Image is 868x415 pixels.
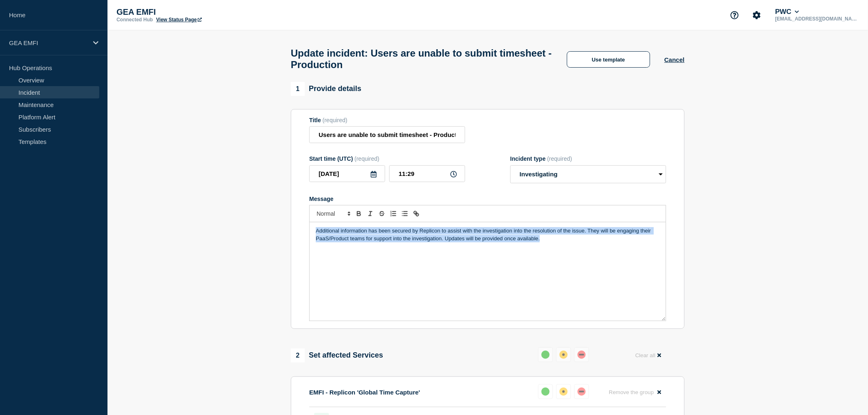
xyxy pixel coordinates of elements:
[567,51,650,68] button: Use template
[291,349,305,363] span: 2
[665,56,685,63] button: Cancel
[354,155,379,162] span: (required)
[291,48,553,71] h1: Update incident: Users are unable to submit timesheet - Production
[574,347,589,362] button: down
[774,16,859,22] p: [EMAIL_ADDRESS][DOMAIN_NAME]
[309,117,465,123] div: Title
[291,82,305,96] span: 1
[309,196,666,202] div: Message
[310,222,666,321] div: Message
[309,126,465,143] input: Title
[376,209,388,219] button: Toggle strikethrough text
[309,165,385,182] input: YYYY-MM-DD
[399,209,411,219] button: Toggle bulleted list
[309,389,420,396] p: EMFI - Replicon 'Global Time Capture'
[365,209,376,219] button: Toggle italic text
[748,7,765,24] button: Account settings
[322,117,347,123] span: (required)
[547,155,572,162] span: (required)
[538,384,553,399] button: up
[116,17,153,23] p: Connected Hub
[630,347,666,363] button: Clear all
[556,384,571,399] button: affected
[541,351,550,359] div: up
[774,8,801,16] button: PWC
[388,209,399,219] button: Toggle ordered list
[313,209,353,219] span: Font size
[291,349,383,363] div: Set affected Services
[291,82,361,96] div: Provide details
[538,347,553,362] button: up
[604,384,666,400] button: Remove the group
[726,7,743,24] button: Support
[309,155,465,162] div: Start time (UTC)
[353,209,365,219] button: Toggle bold text
[510,165,666,183] select: Incident type
[116,7,281,17] p: GEA EMFI
[578,351,586,359] div: down
[9,39,88,46] p: GEA EMFI
[156,17,202,23] a: View Status Page
[556,347,571,362] button: affected
[510,155,666,162] div: Incident type
[541,388,550,396] div: up
[411,209,422,219] button: Toggle link
[560,351,568,359] div: affected
[578,388,586,396] div: down
[609,389,654,395] span: Remove the group
[560,388,568,396] div: affected
[574,384,589,399] button: down
[389,165,465,182] input: HH:MM
[316,227,660,242] p: Additional information has been secured by Replicon to assist with the investigation into the res...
